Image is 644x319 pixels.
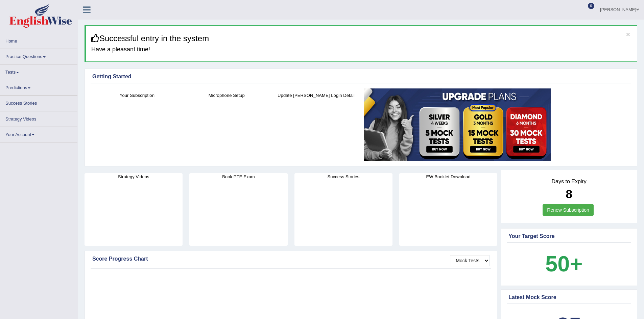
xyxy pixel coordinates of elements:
[85,173,183,180] h4: Strategy Videos
[0,80,77,93] a: Predictions
[508,293,629,301] div: Latest Mock Score
[0,96,77,109] a: Success Stories
[0,111,77,125] a: Strategy Videos
[185,92,268,99] h4: Microphone Setup
[275,92,358,99] h4: Update [PERSON_NAME] Login Detail
[588,3,595,9] span: 0
[92,73,629,81] div: Getting Started
[91,46,632,53] h4: Have a pleasant time!
[0,49,77,62] a: Practice Questions
[91,34,632,43] h3: Successful entry in the system
[399,173,497,180] h4: EW Booklet Download
[566,187,572,201] b: 8
[626,31,630,38] button: ×
[0,64,77,78] a: Tests
[545,251,582,276] b: 50+
[96,92,178,99] h4: Your Subscription
[0,127,77,140] a: Your Account
[543,204,594,216] a: Renew Subscription
[0,33,77,47] a: Home
[294,173,392,180] h4: Success Stories
[508,232,629,240] div: Your Target Score
[189,173,287,180] h4: Book PTE Exam
[508,179,629,185] h4: Days to Expiry
[364,88,551,161] img: small5.jpg
[92,255,490,263] div: Score Progress Chart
